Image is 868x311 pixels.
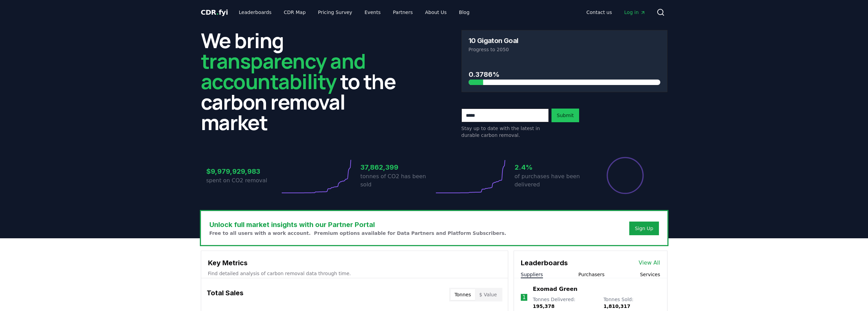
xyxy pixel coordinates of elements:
p: tonnes of CO2 has been sold [361,172,434,189]
a: Sign Up [635,225,653,232]
p: 1 [522,293,526,301]
a: About Us [420,6,452,18]
h3: 10 Gigaton Goal [469,37,518,44]
span: CDR fyi [201,8,228,16]
p: Tonnes Sold : [603,296,660,310]
button: $ Value [475,289,501,300]
a: Events [359,6,386,18]
p: Progress to 2050 [469,46,660,53]
a: Pricing Survey [312,6,357,18]
a: Contact us [581,6,617,18]
span: 1,810,317 [603,303,630,309]
a: Exomad Green [533,285,577,293]
h2: We bring to the carbon removal market [201,30,407,132]
a: Partners [387,6,418,18]
nav: Main [581,6,651,18]
div: Percentage of sales delivered [606,156,644,195]
h3: Leaderboards [521,258,568,268]
button: Services [640,271,660,278]
h3: 37,862,399 [361,162,434,172]
p: Tonnes Delivered : [533,296,597,310]
button: Purchasers [578,271,605,278]
a: CDR.fyi [201,8,228,17]
button: Suppliers [521,271,543,278]
p: of purchases have been delivered [515,172,588,189]
span: Log in [624,9,645,16]
span: transparency and accountability [201,47,366,95]
a: Log in [619,6,651,18]
a: Leaderboards [233,6,277,18]
button: Submit [551,109,579,122]
h3: 0.3786% [469,69,660,80]
h3: Key Metrics [208,258,501,268]
span: 195,378 [533,303,555,309]
p: spent on CO2 removal [206,176,280,185]
nav: Main [233,6,475,18]
button: Tonnes [451,289,475,300]
p: Free to all users with a work account. Premium options available for Data Partners and Platform S... [209,230,506,237]
button: Sign Up [629,222,659,235]
a: View All [639,259,660,267]
h3: 2.4% [515,162,588,172]
p: Stay up to date with the latest in durable carbon removal. [461,125,549,139]
a: CDR Map [278,6,311,18]
a: Blog [454,6,475,18]
span: . [216,8,219,16]
h3: $9,979,929,983 [206,166,280,176]
p: Find detailed analysis of carbon removal data through time. [208,270,501,277]
h3: Unlock full market insights with our Partner Portal [209,220,506,230]
h3: Total Sales [207,288,244,301]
